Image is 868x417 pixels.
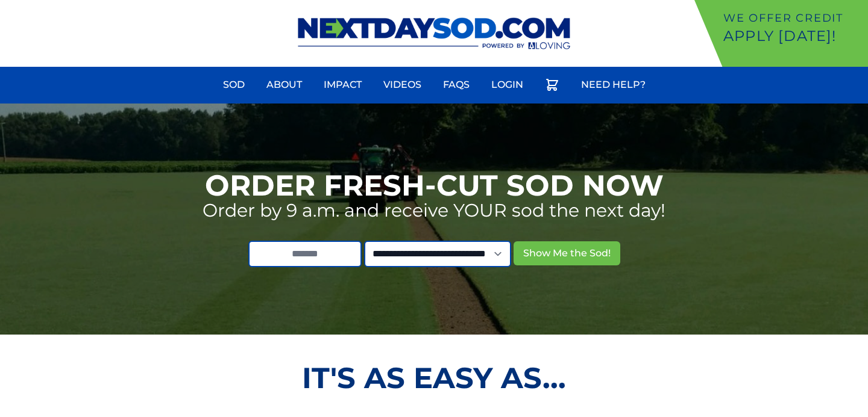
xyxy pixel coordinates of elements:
a: About [259,70,309,99]
button: Show Me the Sod! [514,241,620,265]
p: We offer Credit [723,10,863,26]
a: FAQs [436,70,477,99]
a: Sod [216,70,252,99]
a: Impact [316,70,369,99]
a: Login [484,70,530,99]
a: Need Help? [574,70,653,99]
p: Apply [DATE]! [723,26,863,46]
h1: Order Fresh-Cut Sod Now [205,171,664,200]
p: Order by 9 a.m. and receive YOUR sod the next day! [203,200,665,221]
h2: It's as Easy As... [145,363,723,392]
a: Videos [376,70,429,99]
